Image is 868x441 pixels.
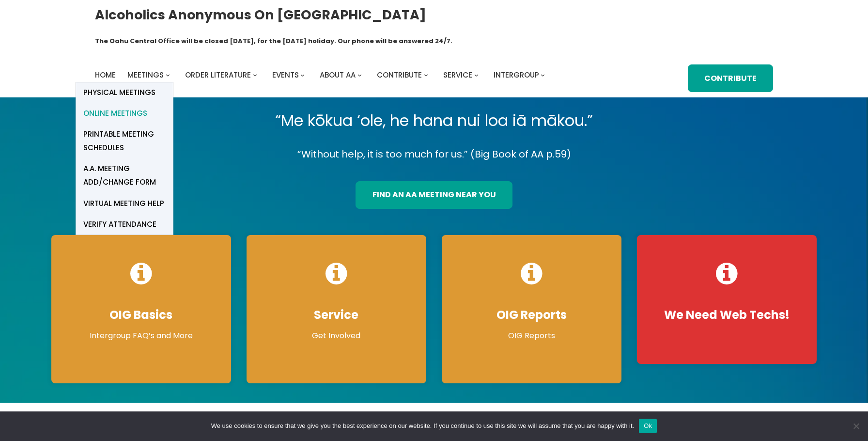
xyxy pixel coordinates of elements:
[647,308,807,322] h4: We Need Web Techs!
[451,330,612,342] p: OIG Reports
[83,218,156,231] span: verify attendance
[424,73,428,77] button: Contribute submenu
[83,107,147,120] span: Online Meetings
[211,421,634,431] span: We use cookies to ensure that we give you the best experience on our website. If you continue to ...
[443,70,472,80] span: Service
[127,70,164,80] span: Meetings
[76,214,173,235] a: verify attendance
[76,103,173,124] a: Online Meetings
[76,193,173,214] a: Virtual Meeting Help
[83,197,164,210] span: Virtual Meeting Help
[451,308,612,322] h4: OIG Reports
[95,36,452,46] h1: The Oahu Central Office will be closed [DATE], for the [DATE] holiday. Our phone will be answered...
[688,64,773,92] a: Contribute
[95,70,116,80] span: Home
[443,68,472,82] a: Service
[494,68,539,82] a: Intergroup
[83,162,166,189] span: A.A. Meeting Add/Change Form
[83,127,166,155] span: Printable Meeting Schedules
[356,181,512,209] a: find an aa meeting near you
[95,68,116,82] a: Home
[272,68,299,82] a: Events
[95,3,426,26] a: Alcoholics Anonymous on [GEOGRAPHIC_DATA]
[253,73,257,77] button: Order Literature submenu
[185,70,251,80] span: Order Literature
[639,419,657,433] button: Ok
[61,330,221,342] p: Intergroup FAQ’s and More
[377,68,422,82] a: Contribute
[127,68,164,82] a: Meetings
[474,73,479,77] button: Service submenu
[256,308,417,322] h4: Service
[320,68,356,82] a: About AA
[76,82,173,103] a: Physical Meetings
[61,308,221,322] h4: OIG Basics
[357,73,362,77] button: About AA submenu
[44,107,825,134] p: “Me kōkua ‘ole, he hana nui loa iā mākou.”
[300,73,305,77] button: Events submenu
[377,70,422,80] span: Contribute
[851,421,861,431] span: No
[166,73,170,77] button: Meetings submenu
[76,124,173,158] a: Printable Meeting Schedules
[44,146,825,163] p: “Without help, it is too much for us.” (Big Book of AA p.59)
[320,70,356,80] span: About AA
[494,70,539,80] span: Intergroup
[256,330,417,342] p: Get Involved
[541,73,545,77] button: Intergroup submenu
[83,86,155,99] span: Physical Meetings
[76,158,173,193] a: A.A. Meeting Add/Change Form
[272,70,299,80] span: Events
[95,68,548,82] nav: Intergroup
